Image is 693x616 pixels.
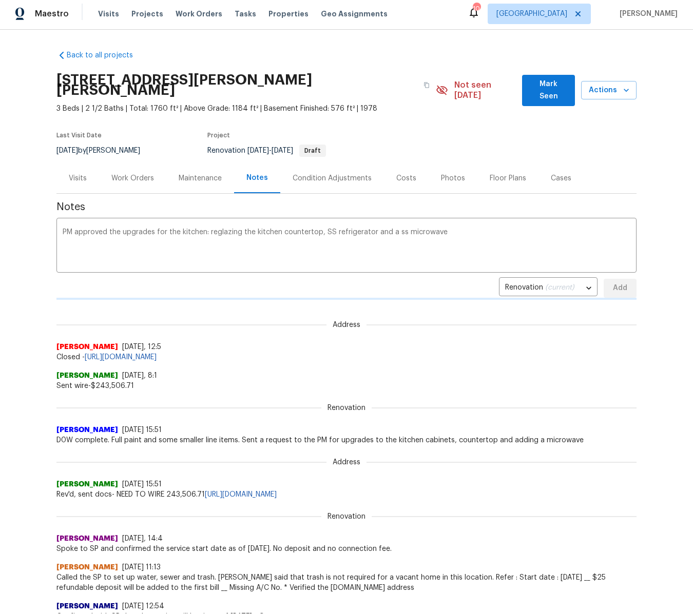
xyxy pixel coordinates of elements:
[85,354,157,361] a: [URL][DOMAIN_NAME]
[300,148,325,154] span: Draft
[176,9,222,19] span: Work Orders
[122,343,161,351] span: [DATE], 12:5
[69,173,87,183] div: Visits
[321,9,388,19] span: Geo Assignments
[247,147,269,154] span: [DATE]
[56,479,118,489] span: [PERSON_NAME]
[326,457,367,467] span: Address
[235,10,256,17] span: Tasks
[454,80,516,100] span: Not seen [DATE]
[56,381,637,391] span: Sent wire-$243,506.71
[111,173,154,183] div: Work Orders
[56,147,78,154] span: [DATE]
[122,603,164,610] span: [DATE] 12:54
[417,76,436,94] button: Copy Address
[122,564,161,571] span: [DATE] 11:13
[441,173,465,183] div: Photos
[56,342,118,352] span: [PERSON_NAME]
[56,145,152,157] div: by [PERSON_NAME]
[499,276,598,301] div: Renovation (current)
[205,491,277,498] a: [URL][DOMAIN_NAME]
[122,481,162,488] span: [DATE] 15:51
[490,173,526,183] div: Floor Plans
[35,9,69,19] span: Maestro
[122,426,162,434] span: [DATE] 15:51
[56,601,118,611] span: [PERSON_NAME]
[122,535,163,542] span: [DATE], 14:4
[246,173,268,183] div: Notes
[551,173,571,183] div: Cases
[321,511,372,522] span: Renovation
[326,320,367,330] span: Address
[545,284,574,291] span: (current)
[321,403,372,413] span: Renovation
[207,132,230,138] span: Project
[56,544,637,554] span: Spoke to SP and confirmed the service start date as of [DATE]. No deposit and no connection fee.
[581,81,637,100] button: Actions
[247,147,293,154] span: -
[589,84,628,97] span: Actions
[56,489,637,500] span: Rev'd, sent docs- NEED TO WIRE 243,506.71
[56,425,118,435] span: [PERSON_NAME]
[131,9,163,19] span: Projects
[56,352,637,362] span: Closed -
[56,104,436,114] span: 3 Beds | 2 1/2 Baths | Total: 1760 ft² | Above Grade: 1184 ft² | Basement Finished: 576 ft² | 1978
[615,9,678,19] span: [PERSON_NAME]
[56,572,637,593] span: Called the SP to set up water, sewer and trash. [PERSON_NAME] said that trash is not required for...
[396,173,416,183] div: Costs
[56,533,118,544] span: [PERSON_NAME]
[63,229,630,264] textarea: PM approved the upgrades for the kitchen: reglazing the kitchen countertop, SS refrigerator and a...
[268,9,309,19] span: Properties
[530,78,567,103] span: Mark Seen
[98,9,119,19] span: Visits
[293,173,372,183] div: Condition Adjustments
[56,202,637,212] span: Notes
[56,371,118,381] span: [PERSON_NAME]
[522,75,575,106] button: Mark Seen
[56,435,637,445] span: D0W complete. Full paint and some smaller line items. Sent a request to the PM for upgrades to th...
[56,50,155,60] a: Back to all projects
[473,4,480,14] div: 10
[496,9,567,19] span: [GEOGRAPHIC_DATA]
[56,562,118,572] span: [PERSON_NAME]
[207,147,326,154] span: Renovation
[272,147,293,154] span: [DATE]
[179,173,222,183] div: Maintenance
[56,132,102,138] span: Last Visit Date
[56,75,417,95] h2: [STREET_ADDRESS][PERSON_NAME][PERSON_NAME]
[122,372,157,379] span: [DATE], 8:1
